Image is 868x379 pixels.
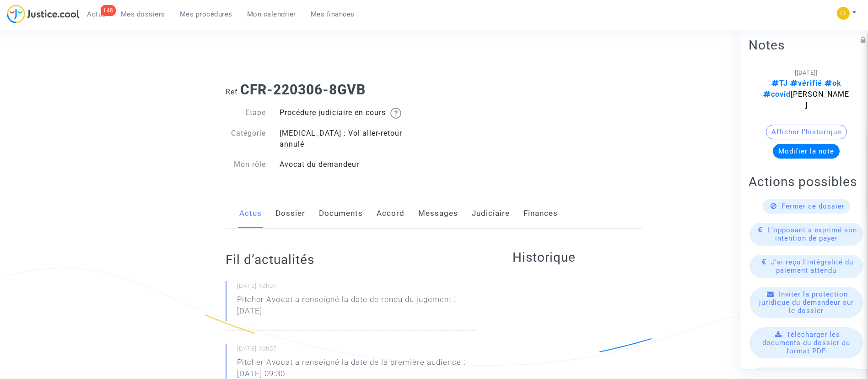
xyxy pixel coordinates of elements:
a: Actus [239,198,262,229]
small: [DATE] 10h57 [237,345,476,357]
img: 6fca9af68d76bfc0a5525c74dfee314f [837,7,850,20]
small: [DATE] 10h01 [237,282,476,294]
img: jc-logo.svg [7,5,80,23]
a: Finances [523,198,558,229]
a: Mon calendrier [240,7,303,21]
h2: Historique [512,249,642,265]
span: Mon calendrier [247,10,296,18]
span: Télécharger les documents du dossier au format PDF [762,330,850,355]
button: Modifier la note [773,143,840,158]
span: Mes finances [311,10,355,18]
span: Mes dossiers [121,10,165,18]
a: Mes procédures [173,7,240,21]
a: Dossier [275,198,305,229]
div: [MEDICAL_DATA] : Vol aller-retour annulé [273,128,434,150]
span: Ref. [226,88,240,96]
a: Judiciaire [472,198,510,229]
span: [PERSON_NAME] [763,78,849,109]
span: vérifié [788,78,822,87]
a: 148Actus [80,7,113,21]
h2: Notes [749,37,864,53]
h2: Actions possibles [749,173,864,189]
a: Mes dossiers [113,7,173,21]
div: Etape [219,107,273,119]
a: Messages [418,198,458,229]
span: TJ [771,78,788,87]
div: Mon rôle [219,159,273,170]
b: CFR-220306-8GVB [240,82,366,98]
span: Mes procédures [180,10,232,18]
h2: Fil d’actualités [226,252,476,268]
a: Documents [319,198,363,229]
div: Procédure judiciaire en cours [273,107,434,119]
div: Catégorie [219,128,273,150]
a: Mes finances [303,7,362,21]
span: Actus [87,10,106,18]
img: help.svg [390,108,401,119]
span: Inviter la protection juridique du demandeur sur le dossier [759,290,854,314]
span: ok [822,78,841,87]
button: Afficher l'historique [766,124,847,139]
span: Fermer ce dossier [782,202,845,210]
div: 148 [101,5,116,16]
p: Pitcher Avocat a renseigné la date de rendu du jugement : [DATE]. [237,294,476,321]
div: Avocat du demandeur [273,159,434,170]
span: J'ai reçu l'intégralité du paiement attendu [771,258,853,274]
span: [[DATE]] [795,69,818,76]
a: Accord [377,198,404,229]
span: covid [763,89,791,98]
span: L'opposant a exprimé son intention de payer [767,225,857,242]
